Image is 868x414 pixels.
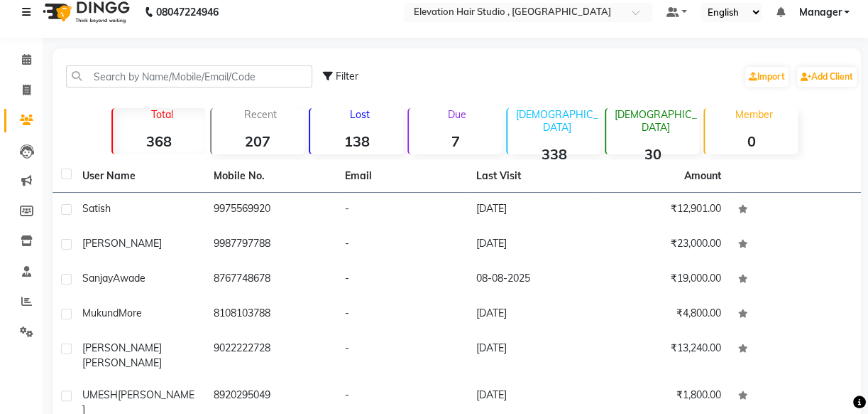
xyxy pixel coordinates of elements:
span: [PERSON_NAME] [82,237,162,250]
p: Total [119,108,206,121]
td: 8767748678 [205,262,336,297]
td: ₹13,240.00 [598,332,730,379]
strong: 0 [705,132,798,150]
p: [DEMOGRAPHIC_DATA] [612,108,699,134]
p: Lost [316,108,403,121]
th: Email [336,160,468,193]
td: 9975569920 [205,193,336,228]
strong: 30 [606,145,699,163]
span: More [119,307,142,319]
span: Awade [113,272,145,285]
a: Import [745,67,789,87]
td: ₹12,901.00 [598,193,730,228]
strong: 338 [507,145,600,163]
strong: 7 [409,132,502,150]
th: Mobile No. [205,160,336,193]
span: UMESH [82,388,118,401]
th: Amount [676,160,730,192]
span: [PERSON_NAME] [82,356,162,369]
span: Manager [798,5,841,20]
td: 9987797788 [205,228,336,262]
td: 9022222728 [205,332,336,379]
td: ₹19,000.00 [598,262,730,297]
td: 8108103788 [205,297,336,332]
td: [DATE] [467,228,598,262]
td: - [336,297,468,332]
td: ₹4,800.00 [598,297,730,332]
td: - [336,262,468,297]
span: Mukund [82,307,119,319]
p: Recent [217,108,304,121]
td: - [336,193,468,228]
a: Add Client [797,67,857,87]
strong: 368 [113,132,206,150]
td: ₹23,000.00 [598,228,730,262]
strong: 138 [310,132,403,150]
p: Member [710,108,798,121]
p: Due [412,108,502,121]
td: - [336,228,468,262]
th: User Name [74,160,205,193]
td: [DATE] [467,193,598,228]
td: 08-08-2025 [467,262,598,297]
th: Last Visit [467,160,598,193]
input: Search by Name/Mobile/Email/Code [66,65,312,87]
span: Sanjay [82,272,113,285]
span: satish [82,202,111,215]
td: [DATE] [467,297,598,332]
span: Filter [336,70,358,83]
strong: 207 [211,132,304,150]
span: [PERSON_NAME] [82,341,162,354]
p: [DEMOGRAPHIC_DATA] [513,108,600,134]
td: [DATE] [467,332,598,379]
td: - [336,332,468,379]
